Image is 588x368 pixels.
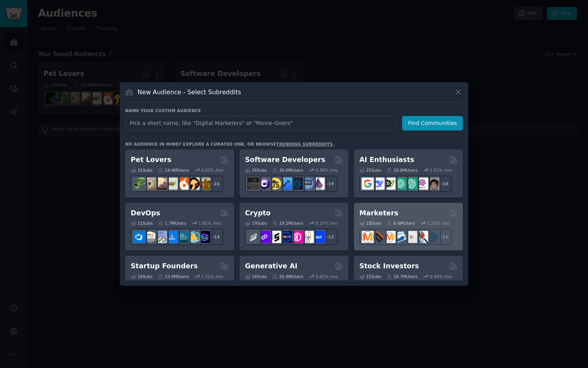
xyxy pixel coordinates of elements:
[258,178,270,190] img: csharp
[427,178,439,190] img: ArtificalIntelligence
[272,167,303,173] div: 30.0M Users
[436,176,452,192] div: + 18
[166,231,178,243] img: DevOpsLinks
[362,231,374,243] img: content_marketing
[247,231,259,243] img: ethfinance
[291,231,303,243] img: defiblockchain
[359,167,381,173] div: 25 Sub s
[302,178,314,190] img: AskComputerScience
[158,167,189,173] div: 24.4M Users
[245,274,267,279] div: 16 Sub s
[187,178,199,190] img: PetAdvice
[359,220,381,226] div: 18 Sub s
[198,178,210,190] img: dogbreed
[207,176,223,192] div: + 24
[198,231,210,243] img: PlatformEngineers
[430,274,452,279] div: 0.44 % /mo
[269,231,281,243] img: ethstaker
[427,220,450,226] div: 1.25 % /mo
[201,274,223,279] div: 1.21 % /mo
[315,220,338,226] div: 0.27 % /mo
[430,167,452,173] div: 1.51 % /mo
[394,178,406,190] img: chatgpt_promptDesign
[125,108,463,113] h3: Name your custom audience
[313,231,325,243] img: defi_
[383,231,395,243] img: AskMarketing
[155,178,167,190] img: leopardgeckos
[166,178,178,190] img: turtle
[359,261,419,271] h2: Stock Investors
[177,178,189,190] img: cockatiel
[321,176,338,192] div: + 19
[138,88,241,96] h3: New Audience - Select Subreddits
[280,231,292,243] img: web3
[394,231,406,243] img: Emailmarketing
[315,167,338,173] div: 0.36 % /mo
[131,220,152,226] div: 21 Sub s
[125,116,397,130] input: Pick a short name, like "Digital Marketers" or "Movie-Goers"
[199,220,221,226] div: 1.81 % /mo
[245,167,267,173] div: 26 Sub s
[133,231,145,243] img: azuredevops
[359,208,398,218] h2: Marketers
[245,261,297,271] h2: Generative AI
[373,231,385,243] img: bigseo
[272,220,303,226] div: 19.2M Users
[272,274,303,279] div: 20.4M Users
[131,274,152,279] div: 16 Sub s
[359,274,381,279] div: 15 Sub s
[302,231,314,243] img: CryptoNews
[280,178,292,190] img: iOSProgramming
[131,155,171,165] h2: Pet Lovers
[359,155,414,165] h2: AI Enthusiasts
[247,178,259,190] img: software
[383,178,395,190] img: AItoolsCatalog
[245,208,271,218] h2: Crypto
[207,229,223,245] div: + 14
[315,274,338,279] div: 0.61 % /mo
[321,229,338,245] div: + 12
[158,220,186,226] div: 1.7M Users
[387,274,417,279] div: 28.7M Users
[269,178,281,190] img: learnjavascript
[416,178,428,190] img: OpenAIDev
[436,229,452,245] div: + 11
[313,178,325,190] img: elixir
[276,142,332,146] a: trending subreddits
[245,220,267,226] div: 19 Sub s
[125,141,334,147] div: No audience in mind? Explore a curated one, or browse .
[131,261,198,271] h2: Startup Founders
[144,178,156,190] img: ballpython
[155,231,167,243] img: Docker_DevOps
[416,231,428,243] img: MarketingResearch
[133,178,145,190] img: herpetology
[362,178,374,190] img: GoogleGeminiAI
[245,155,325,165] h2: Software Developers
[158,274,189,279] div: 13.9M Users
[387,220,415,226] div: 6.6M Users
[144,231,156,243] img: AWS_Certified_Experts
[405,231,417,243] img: googleads
[402,116,463,130] button: Find Communities
[187,231,199,243] img: aws_cdk
[131,208,160,218] h2: DevOps
[427,231,439,243] img: OnlineMarketing
[177,231,189,243] img: platformengineering
[201,167,223,173] div: 0.62 % /mo
[291,178,303,190] img: reactnative
[258,231,270,243] img: 0xPolygon
[131,167,152,173] div: 31 Sub s
[387,167,417,173] div: 20.8M Users
[405,178,417,190] img: chatgpt_prompts_
[373,178,385,190] img: DeepSeek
